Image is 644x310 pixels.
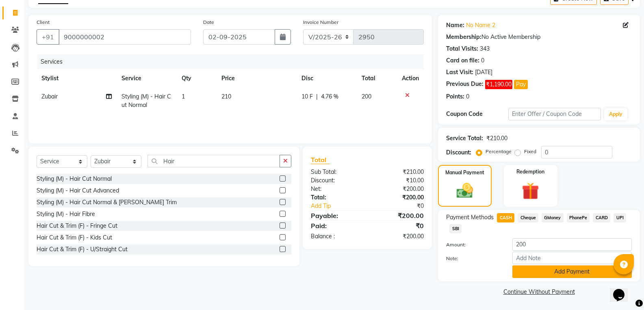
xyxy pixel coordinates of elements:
[305,221,367,231] div: Paid:
[614,213,626,222] span: UPI
[321,92,338,101] span: 4.76 %
[311,156,330,164] span: Total
[524,148,536,155] label: Fixed
[37,198,177,207] div: Styling (M) - Hair Cut Normal & [PERSON_NAME] Trim
[475,68,492,77] div: [DATE]
[37,222,117,230] div: Hair Cut & Trim (F) - Fringe Cut
[512,238,632,251] input: Amount
[41,93,58,100] span: Zubair
[512,265,632,278] button: Add Payment
[121,93,171,109] span: Styling (M) - Hair Cut Normal
[516,180,544,202] img: _gift.svg
[440,241,506,248] label: Amount:
[446,33,632,41] div: No Active Membership
[367,176,430,185] div: ₹10.00
[446,148,471,157] div: Discount:
[367,232,430,241] div: ₹200.00
[305,168,367,176] div: Sub Total:
[37,175,112,183] div: Styling (M) - Hair Cut Normal
[378,202,430,210] div: ₹0
[446,110,508,118] div: Coupon Code
[466,21,495,30] a: No Name 2
[305,202,378,210] a: Add Tip
[397,69,424,88] th: Action
[593,213,610,222] span: CARD
[37,210,95,218] div: Styling (M) - Hair Fibre
[301,92,313,101] span: 10 F
[610,278,636,302] iframe: chat widget
[481,56,484,65] div: 0
[37,186,119,195] div: Styling (M) - Hair Cut Advanced
[367,211,430,220] div: ₹200.00
[203,19,214,26] label: Date
[440,288,638,296] a: Continue Without Payment
[514,80,528,89] button: Pay
[446,213,494,222] span: Payment Methods
[221,93,231,100] span: 210
[59,29,191,45] input: Search by Name/Mobile/Email/Code
[446,68,473,77] div: Last Visit:
[440,255,506,262] label: Note:
[367,221,430,231] div: ₹0
[449,224,462,233] span: SBI
[485,80,512,89] span: ₹1,190.00
[305,193,367,202] div: Total:
[567,213,590,222] span: PhonePe
[37,19,50,26] label: Client
[486,148,512,155] label: Percentage
[446,21,464,30] div: Name:
[305,185,367,193] div: Net:
[177,69,217,88] th: Qty
[305,211,367,220] div: Payable:
[217,69,296,88] th: Price
[316,92,318,101] span: |
[182,93,185,100] span: 1
[37,29,59,45] button: +91
[446,45,478,53] div: Total Visits:
[297,69,357,88] th: Disc
[305,232,367,241] div: Balance :
[446,56,479,65] div: Card on file:
[367,185,430,193] div: ₹200.00
[451,181,478,200] img: _cash.svg
[542,213,564,222] span: GMoney
[480,45,490,53] div: 343
[305,176,367,185] div: Discount:
[446,134,483,143] div: Service Total:
[37,69,117,88] th: Stylist
[518,213,538,222] span: Cheque
[446,33,481,41] div: Membership:
[446,80,484,89] div: Previous Due:
[445,169,484,176] label: Manual Payment
[497,213,514,222] span: CASH
[367,168,430,176] div: ₹210.00
[117,69,177,88] th: Service
[516,168,544,175] label: Redemption
[357,69,397,88] th: Total
[486,134,507,143] div: ₹210.00
[512,252,632,264] input: Add Note
[362,93,371,100] span: 200
[147,155,280,167] input: Search or Scan
[604,108,627,120] button: Apply
[37,233,112,242] div: Hair Cut & Trim (F) - Kids Cut
[446,92,464,101] div: Points:
[303,19,338,26] label: Invoice Number
[466,92,469,101] div: 0
[367,193,430,202] div: ₹200.00
[37,245,128,254] div: Hair Cut & Trim (F) - U/Straight Cut
[508,108,601,120] input: Enter Offer / Coupon Code
[37,54,430,69] div: Services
